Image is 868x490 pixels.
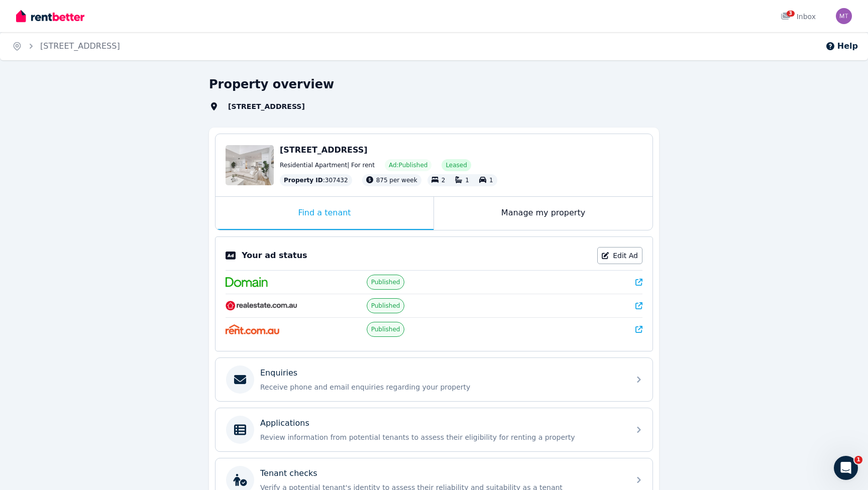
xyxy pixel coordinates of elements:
span: Published [371,302,400,310]
span: Published [371,325,400,333]
p: Review information from potential tenants to assess their eligibility for renting a property [260,432,624,442]
div: Manage my property [434,197,653,230]
h1: Property overview [209,76,334,92]
p: Tenant checks [260,467,317,479]
a: EnquiriesReceive phone and email enquiries regarding your property [215,358,653,401]
img: RentBetter [16,9,84,24]
p: Your ad status [242,250,307,262]
img: RealEstate.com.au [226,301,297,311]
div: : 307432 [280,174,352,186]
p: Receive phone and email enquiries regarding your property [260,382,624,392]
span: 3 [787,11,795,17]
span: Leased [446,161,467,169]
a: Edit Ad [597,247,642,264]
span: Published [371,278,400,286]
button: Help [825,40,858,52]
span: Ad: Published [389,161,427,169]
div: Inbox [781,12,816,22]
span: [STREET_ADDRESS] [222,101,323,111]
span: [STREET_ADDRESS] [280,145,368,155]
img: Matt Teague [836,8,852,24]
img: Domain.com.au [226,277,268,287]
span: 875 per week [376,177,417,184]
iframe: Intercom live chat [834,456,858,480]
p: Enquiries [260,367,297,379]
a: ApplicationsReview information from potential tenants to assess their eligibility for renting a p... [215,408,653,451]
p: Applications [260,417,309,429]
span: 1 [489,177,493,184]
div: Find a tenant [215,197,433,230]
span: 2 [442,177,446,184]
a: [STREET_ADDRESS] [40,41,120,51]
img: Rent.com.au [226,324,279,334]
span: Residential Apartment | For rent [280,161,375,169]
span: Property ID [284,176,323,184]
span: 1 [854,456,862,464]
span: 1 [465,177,469,184]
